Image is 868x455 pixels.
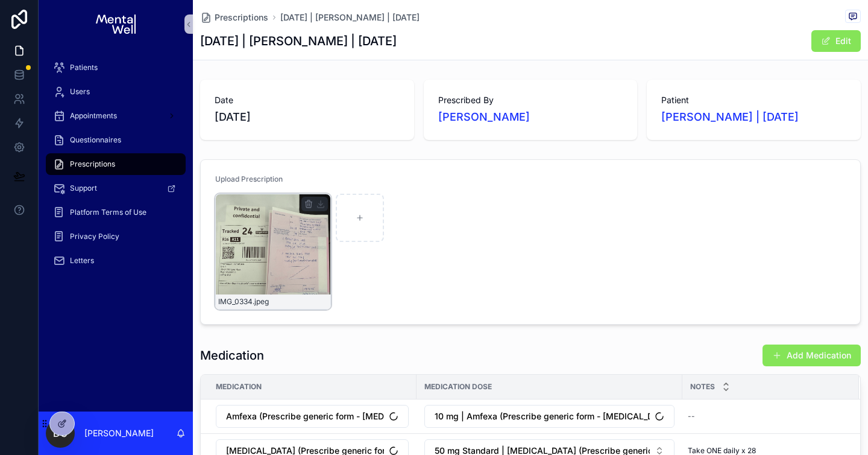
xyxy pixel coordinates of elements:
[46,202,186,223] a: Platform Terms of Use
[215,174,283,183] span: Upload Prescription
[218,297,253,307] span: IMG_0334
[216,405,409,428] button: Select Button
[226,410,384,422] span: Amfexa (Prescribe generic form - [MEDICAL_DATA])
[70,232,119,241] span: Privacy Policy
[424,405,675,428] button: Select Button
[763,345,861,366] button: Add Medication
[70,256,94,266] span: Letters
[46,57,186,78] a: Patients
[70,183,97,193] span: Support
[438,94,623,106] span: Prescribed By
[70,159,115,169] span: Prescriptions
[688,412,695,421] div: --
[215,109,400,126] span: [DATE]
[96,14,135,34] img: App logo
[661,109,799,126] a: [PERSON_NAME] | [DATE]
[70,63,98,72] span: Patients
[424,382,492,392] span: Medication Dose
[70,208,146,217] span: Platform Terms of Use
[46,105,186,127] a: Appointments
[70,87,90,97] span: Users
[46,177,186,199] a: Support
[46,81,186,103] a: Users
[435,410,650,422] span: 10 mg | Amfexa (Prescribe generic form - [MEDICAL_DATA])
[46,250,186,272] a: Letters
[46,153,186,175] a: Prescriptions
[438,109,530,126] a: [PERSON_NAME]
[200,11,268,24] a: Prescriptions
[39,48,193,287] div: scrollable content
[70,135,121,145] span: Questionnaires
[690,382,715,392] span: Notes
[215,11,268,24] span: Prescriptions
[661,94,846,106] span: Patient
[46,129,186,151] a: Questionnaires
[215,94,400,106] span: Date
[46,226,186,247] a: Privacy Policy
[811,30,861,52] button: Edit
[216,382,262,392] span: Medication
[200,33,397,49] h1: [DATE] | [PERSON_NAME] | [DATE]
[200,347,264,364] h1: Medication
[84,427,154,439] p: [PERSON_NAME]
[280,11,420,24] a: [DATE] | [PERSON_NAME] | [DATE]
[253,297,269,307] span: .jpeg
[70,111,117,121] span: Appointments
